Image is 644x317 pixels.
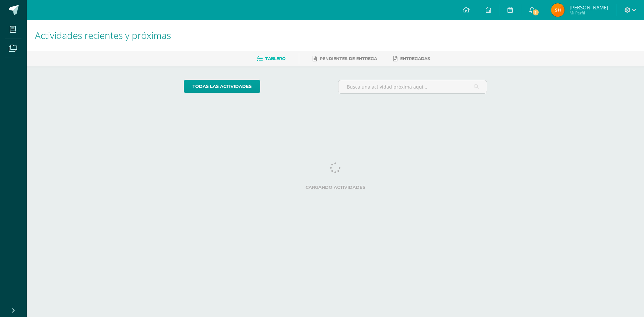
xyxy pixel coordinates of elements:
span: [PERSON_NAME] [570,4,608,11]
img: 869aa223b515ac158a5cbb52e2c181c2.png [551,3,565,17]
label: Cargando actividades [184,185,487,190]
a: todas las Actividades [184,80,260,93]
span: Pendientes de entrega [320,56,377,61]
span: 1 [532,9,539,16]
input: Busca una actividad próxima aquí... [338,80,487,93]
span: Tablero [265,56,285,61]
a: Pendientes de entrega [313,53,377,64]
span: Entregadas [400,56,430,61]
a: Entregadas [393,53,430,64]
span: Actividades recientes y próximas [35,29,171,42]
span: Mi Perfil [570,10,608,16]
a: Tablero [257,53,285,64]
